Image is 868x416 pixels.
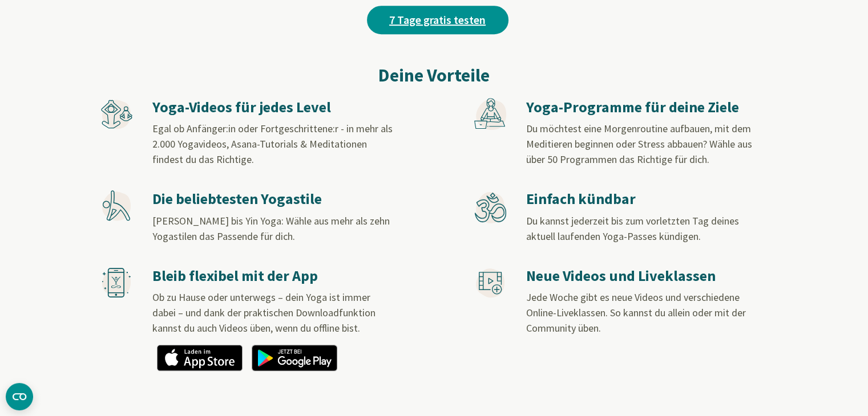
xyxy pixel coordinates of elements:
[6,383,33,410] button: CMP-Widget öffnen
[152,122,393,166] span: Egal ob Anfänger:in oder Fortgeschrittene:r - in mehr als 2.000 Yogavideos, Asana-Tutorials & Med...
[526,122,752,166] span: Du möchtest eine Morgenroutine aufbauen, mit dem Meditieren beginnen oder Stress abbauen? Wähle a...
[526,190,767,209] h3: Einfach kündbar
[157,345,243,371] img: app_appstore_de.png
[367,6,508,34] a: 7 Tage gratis testen
[152,190,393,209] h3: Die beliebtesten Yogastile
[526,291,746,335] span: Jede Woche gibt es neue Videos und verschiedene Online-Liveklassen. So kannst du allein oder mit ...
[526,214,739,243] span: Du kannst jederzeit bis zum vorletzten Tag deines aktuell laufenden Yoga-Passes kündigen.
[152,214,390,243] span: [PERSON_NAME] bis Yin Yoga: Wähle aus mehr als zehn Yogastilen das Passende für dich.
[252,345,337,371] img: app_googleplay_de.png
[152,267,393,286] h3: Bleib flexibel mit der App
[100,62,768,89] h2: Deine Vorteile
[526,267,767,286] h3: Neue Videos und Liveklassen
[152,291,376,335] span: Ob zu Hause oder unterwegs – dein Yoga ist immer dabei – und dank der praktischen Downloadfunktio...
[526,98,767,117] h3: Yoga-Programme für deine Ziele
[152,98,393,117] h3: Yoga-Videos für jedes Level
